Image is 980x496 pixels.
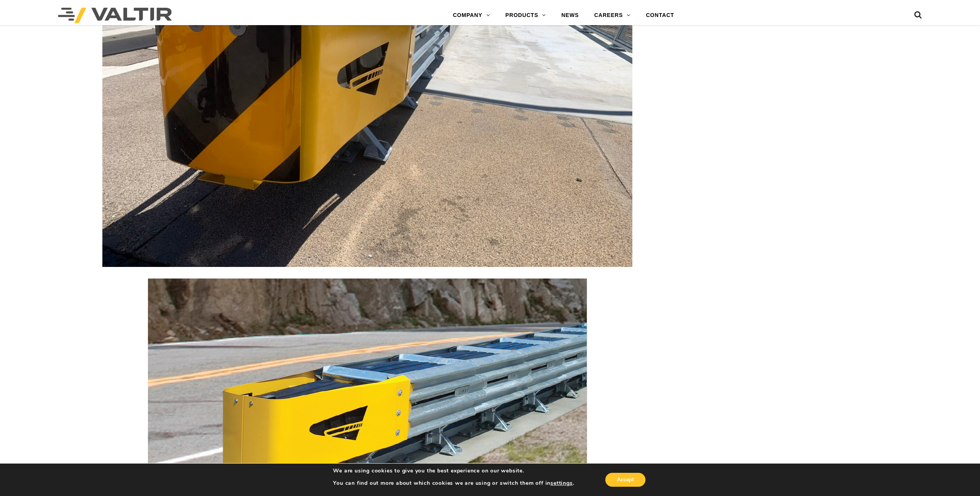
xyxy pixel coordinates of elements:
[445,8,498,23] a: COMPANY
[550,480,572,487] button: settings
[498,8,554,23] a: PRODUCTS
[333,467,574,474] p: We are using cookies to give you the best experience on our website.
[554,8,586,23] a: NEWS
[586,8,638,23] a: CAREERS
[333,480,574,487] p: You can find out more about which cookies we are using or switch them off in .
[605,473,645,487] button: Accept
[638,8,682,23] a: CONTACT
[58,8,172,23] img: Valtir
